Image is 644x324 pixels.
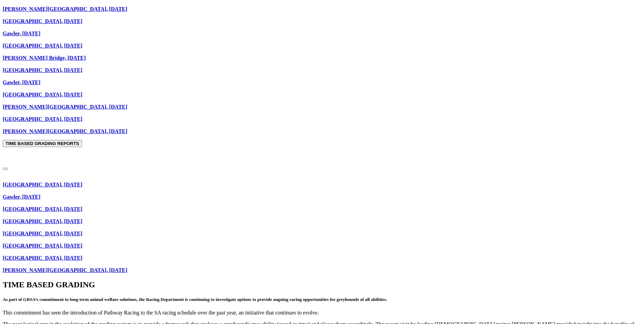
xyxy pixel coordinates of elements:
h2: TIME BASED GRADING [3,280,641,289]
a: [GEOGRAPHIC_DATA], [DATE] [3,182,82,187]
a: [PERSON_NAME][GEOGRAPHIC_DATA], [DATE] [3,128,127,134]
a: [PERSON_NAME][GEOGRAPHIC_DATA], [DATE] [3,104,127,110]
strong: TIME BASED GRADING REPORTS [5,141,79,146]
a: [GEOGRAPHIC_DATA], [DATE] [3,218,82,224]
a: Gawler, [DATE] [3,31,40,36]
a: Gawler, [DATE] [3,194,40,200]
button: TIME BASED GRADING REPORTS [3,140,82,147]
a: [PERSON_NAME][GEOGRAPHIC_DATA], [DATE] [3,267,127,273]
a: [GEOGRAPHIC_DATA], [DATE] [3,243,82,249]
a: [PERSON_NAME] Bridge, [DATE] [3,55,86,61]
a: [GEOGRAPHIC_DATA], [DATE] [3,206,82,212]
a: [PERSON_NAME][GEOGRAPHIC_DATA], [DATE] [3,6,127,12]
a: [GEOGRAPHIC_DATA], [DATE] [3,255,82,261]
a: [GEOGRAPHIC_DATA], [DATE] [3,43,82,49]
strong: As part of GRSA’s commitment to long-term animal welfare solutions, the Racing Department is cont... [3,297,387,302]
a: [GEOGRAPHIC_DATA], [DATE] [3,18,82,24]
a: [GEOGRAPHIC_DATA], [DATE] [3,92,82,97]
a: [GEOGRAPHIC_DATA], [DATE] [3,231,82,236]
a: Gawler, [DATE] [3,79,40,85]
p: This commitment has seen the introduction of Pathway Racing to the SA racing schedule over the pa... [3,310,641,316]
a: [GEOGRAPHIC_DATA], [DATE] [3,67,82,73]
a: [GEOGRAPHIC_DATA], [DATE] [3,116,82,122]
